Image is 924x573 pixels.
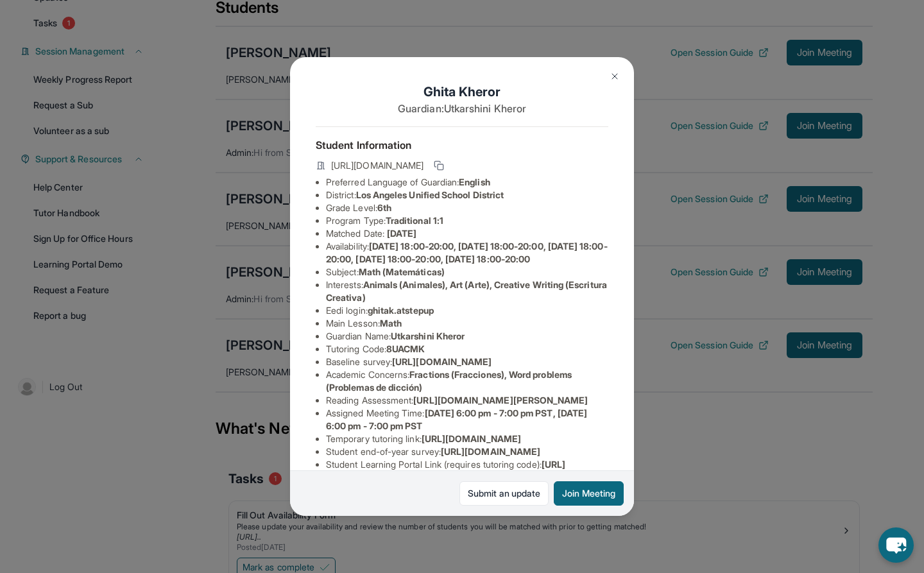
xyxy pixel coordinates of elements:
li: Availability: [326,240,608,266]
li: Matched Date: [326,227,608,240]
h4: Student Information [316,137,608,153]
li: Academic Concerns : [326,368,608,394]
li: Eedi login : [326,304,608,317]
button: Copy link [431,158,447,173]
span: Traditional 1:1 [386,215,443,226]
span: Los Angeles Unified School District [356,189,504,200]
li: Baseline survey : [326,355,608,368]
span: Math [380,318,402,329]
li: Guardian Name : [326,330,608,343]
li: Student end-of-year survey : [326,445,608,458]
a: Submit an update [459,481,549,506]
li: Program Type: [326,214,608,227]
span: [DATE] [387,228,416,239]
img: Close Icon [610,71,620,81]
span: [URL][DOMAIN_NAME] [441,446,540,457]
span: [URL][DOMAIN_NAME] [422,433,521,444]
span: [URL][DOMAIN_NAME] [331,159,424,172]
li: Temporary tutoring link : [326,432,608,445]
span: English [459,176,490,187]
span: [URL][DOMAIN_NAME] [392,356,492,367]
li: Main Lesson : [326,317,608,330]
span: 6th [377,202,391,213]
li: District: [326,189,608,201]
span: ghitak.atstepup [368,305,434,316]
h1: Ghita Kheror [316,83,608,101]
p: Guardian: Utkarshini Kheror [316,101,608,116]
span: 8UACMK [386,343,425,354]
span: Fractions (Fracciones), Word problems (Problemas de dicción) [326,369,572,393]
button: Join Meeting [554,481,624,506]
li: Preferred Language of Guardian: [326,176,608,189]
span: Utkarshini Kheror [391,330,465,341]
span: Animals (Animales), Art (Arte), Creative Writing (Escritura Creativa) [326,279,607,303]
li: Student Learning Portal Link (requires tutoring code) : [326,458,608,484]
li: Tutoring Code : [326,343,608,355]
li: Grade Level: [326,201,608,214]
span: [DATE] 6:00 pm - 7:00 pm PST, [DATE] 6:00 pm - 7:00 pm PST [326,407,587,431]
span: [URL][DOMAIN_NAME][PERSON_NAME] [413,395,588,406]
li: Subject : [326,266,608,278]
span: [DATE] 18:00-20:00, [DATE] 18:00-20:00, [DATE] 18:00-20:00, [DATE] 18:00-20:00, [DATE] 18:00-20:00 [326,241,608,264]
span: Math (Matemáticas) [359,266,445,277]
li: Reading Assessment : [326,394,608,407]
button: chat-button [878,527,914,563]
li: Interests : [326,278,608,304]
li: Assigned Meeting Time : [326,407,608,432]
